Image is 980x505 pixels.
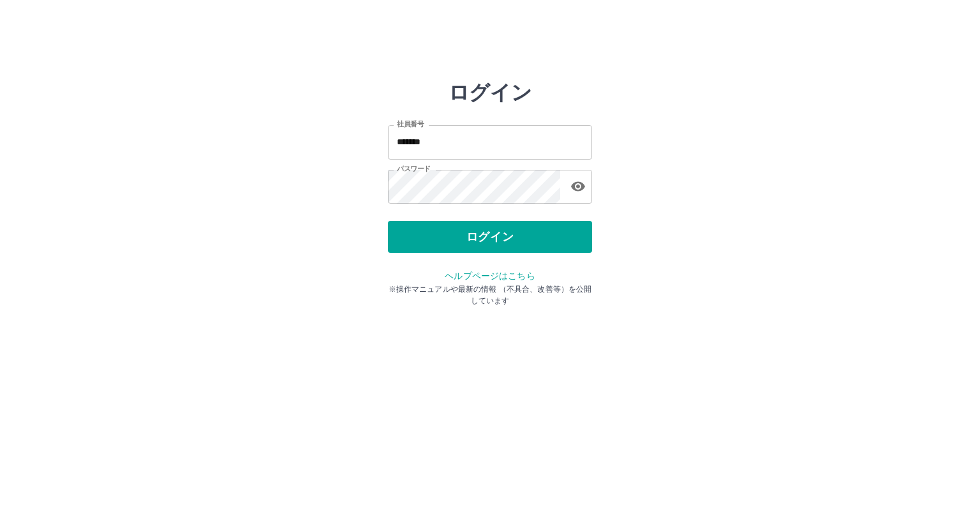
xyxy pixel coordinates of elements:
h2: ログイン [449,80,532,105]
button: ログイン [388,221,592,253]
label: 社員番号 [397,119,424,129]
p: ※操作マニュアルや最新の情報 （不具合、改善等）を公開しています [388,283,592,306]
a: ヘルプページはこちら [445,271,535,281]
label: パスワード [397,164,431,174]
